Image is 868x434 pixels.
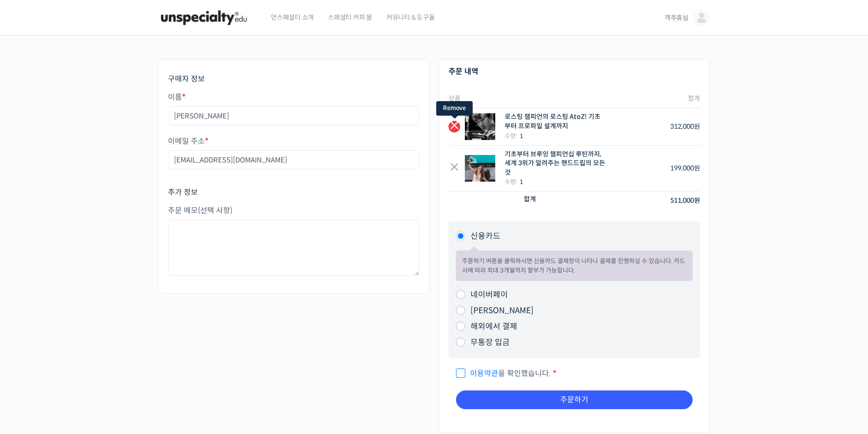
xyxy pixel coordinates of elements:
[505,150,607,177] div: 기초부터 브루잉 챔피언십 루틴까지, 세계 3위가 알려주는 핸드드립의 모든 것
[505,177,607,187] div: 수량:
[121,297,180,320] a: 설정
[520,132,523,140] strong: 1
[448,89,612,108] th: 상품
[3,297,62,320] a: 홈
[470,338,510,347] label: 무통장 입금
[612,89,700,108] th: 합계
[670,164,700,172] bdi: 199,000
[182,92,186,102] abbr: 필수
[694,164,700,172] span: 원
[448,66,700,77] h3: 주문 내역
[168,206,420,215] label: 주문 메모
[553,368,557,378] abbr: 필수
[205,136,209,146] abbr: 필수
[470,231,500,241] label: 신용카드
[665,14,688,22] span: 객주휴심
[670,122,700,131] bdi: 312,000
[505,112,607,131] div: 로스팅 챔피언의 로스팅 AtoZ! 기초부터 프로파일 설계까지
[520,178,523,186] strong: 1
[448,121,460,132] a: Remove this item
[29,311,35,318] span: 홈
[198,206,232,215] span: (선택 사항)
[694,196,700,205] span: 원
[462,257,687,275] p: 주문하기 버튼을 클릭하시면 신용카드 결제창이 나타나 결제를 진행하실 수 있습니다. 카드사에 따라 최대 3개월까지 할부가 가능합니다.
[168,74,420,84] h3: 구매자 정보
[694,122,700,131] span: 원
[168,187,420,198] h3: 추가 정보
[168,93,420,102] label: 이름
[670,196,700,205] bdi: 511,000
[62,297,121,320] a: 대화
[470,306,534,316] label: [PERSON_NAME]
[470,368,498,378] a: 이용약관
[145,311,156,318] span: 설정
[86,311,97,319] span: 대화
[470,290,508,300] label: 네이버페이
[448,162,460,174] a: Remove this item
[505,131,607,141] div: 수량:
[448,191,612,210] th: 합계
[168,137,420,146] label: 이메일 주소
[456,390,693,409] button: 주문하기
[456,368,551,378] span: 을 확인했습니다.
[168,150,420,169] input: username@domain.com
[470,322,517,331] label: 해외에서 결제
